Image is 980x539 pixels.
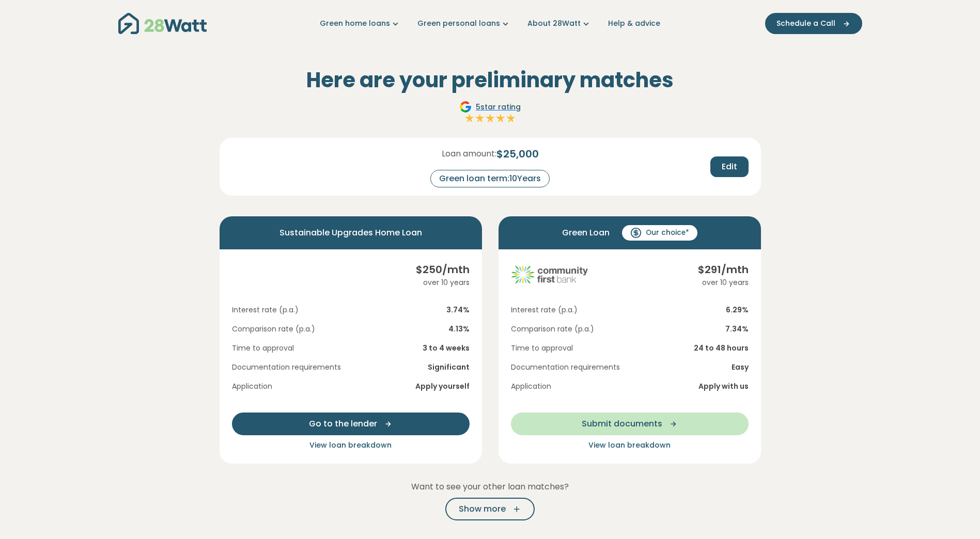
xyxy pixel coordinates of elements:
[417,18,511,29] a: Green personal loans
[698,262,749,277] div: $ 291 /mth
[279,225,422,241] span: Sustainable Upgrades Home Loan
[416,277,470,288] div: over 10 years
[459,101,472,113] img: Google
[232,381,272,392] span: Application
[459,503,506,515] span: Show more
[475,113,485,123] img: Full star
[458,101,522,125] a: Google5star ratingFull starFull starFull starFull starFull star
[506,113,516,123] img: Full star
[118,10,862,37] nav: Main navigation
[511,362,620,373] span: Documentation requirements
[732,362,749,373] span: Easy
[220,480,761,494] p: Want to see your other loan matches?
[442,148,496,160] span: Loan amount:
[232,262,309,288] img: westpac logo
[220,68,761,92] h2: Here are your preliminary matches
[430,170,550,187] div: Green loan term: 10 Years
[309,440,392,450] span: View loan breakdown
[511,343,573,354] span: Time to approval
[495,113,506,123] img: Full star
[118,13,207,34] img: 28Watt
[511,381,551,392] span: Application
[232,324,315,335] span: Comparison rate (p.a.)
[511,324,594,335] span: Comparison rate (p.a.)
[232,305,299,315] span: Interest rate (p.a.)
[511,305,578,315] span: Interest rate (p.a.)
[582,418,662,430] span: Submit documents
[562,225,610,241] span: Green Loan
[496,146,539,162] span: $ 25,000
[232,343,294,354] span: Time to approval
[725,324,749,335] span: 7.34 %
[320,18,401,29] a: Green home loans
[232,362,341,373] span: Documentation requirements
[698,277,749,288] div: over 10 years
[445,498,535,520] button: Show more
[446,305,470,315] span: 3.74 %
[726,305,749,315] span: 6.29 %
[415,381,470,392] span: Apply yourself
[698,381,749,392] span: Apply with us
[309,418,377,430] span: Go to the lender
[710,156,749,177] button: Edit
[232,413,470,435] button: Go to the lender
[765,13,862,34] button: Schedule a Call
[464,113,475,123] img: Full star
[511,439,749,451] button: View loan breakdown
[608,18,660,29] a: Help & advice
[485,113,495,123] img: Full star
[232,439,470,451] button: View loan breakdown
[428,362,470,373] span: Significant
[527,18,592,29] a: About 28Watt
[588,440,671,450] span: View loan breakdown
[511,262,588,288] img: community-first logo
[776,18,835,29] span: Schedule a Call
[416,262,470,277] div: $ 250 /mth
[694,343,749,354] span: 24 to 48 hours
[448,324,470,335] span: 4.13 %
[423,343,470,354] span: 3 to 4 weeks
[722,161,737,173] span: Edit
[511,413,749,435] button: Submit documents
[476,102,521,113] span: 5 star rating
[646,228,689,238] span: Our choice*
